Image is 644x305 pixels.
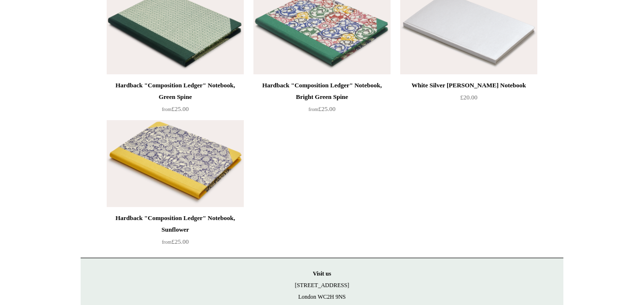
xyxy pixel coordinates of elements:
[460,94,477,101] span: £20.00
[109,80,241,103] div: Hardback "Composition Ledger" Notebook, Green Spine
[162,107,171,112] span: from
[400,80,537,119] a: White Silver [PERSON_NAME] Notebook £20.00
[107,120,244,207] a: Hardback "Composition Ledger" Notebook, Sunflower Hardback "Composition Ledger" Notebook, Sunflower
[107,120,244,207] img: Hardback "Composition Ledger" Notebook, Sunflower
[109,212,241,236] div: Hardback "Composition Ledger" Notebook, Sunflower
[162,105,189,112] span: £25.00
[308,105,336,112] span: £25.00
[253,80,391,119] a: Hardback "Composition Ledger" Notebook, Bright Green Spine from£25.00
[403,80,535,91] div: White Silver [PERSON_NAME] Notebook
[162,238,189,245] span: £25.00
[107,212,244,252] a: Hardback "Composition Ledger" Notebook, Sunflower from£25.00
[256,80,388,103] div: Hardback "Composition Ledger" Notebook, Bright Green Spine
[313,270,331,277] strong: Visit us
[308,107,318,112] span: from
[162,239,171,245] span: from
[107,80,244,119] a: Hardback "Composition Ledger" Notebook, Green Spine from£25.00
